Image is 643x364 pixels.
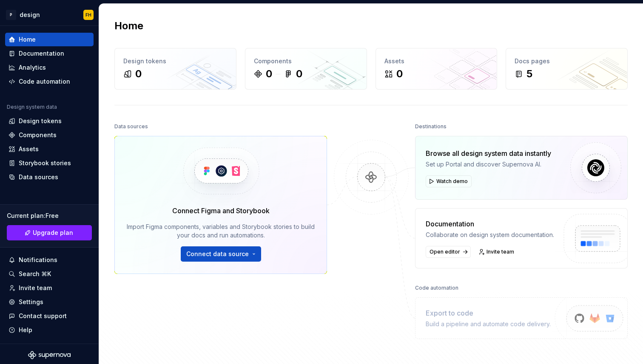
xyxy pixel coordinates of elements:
div: Design tokens [19,117,62,125]
button: Search ⌘K [5,267,94,281]
a: Documentation [5,47,94,60]
div: 5 [526,67,532,81]
div: 0 [296,67,302,81]
button: Watch demo [426,175,472,187]
div: Design system data [7,104,57,110]
div: Destinations [415,121,447,133]
div: Collaborate on design system documentation. [426,231,554,239]
button: Connect data source [181,246,261,262]
a: Settings [5,295,94,309]
a: Analytics [5,61,94,74]
div: Data sources [114,121,148,133]
a: Design tokens0 [114,48,236,90]
div: Build a pipeline and automate code delivery. [426,320,551,328]
div: Documentation [19,49,64,58]
div: 0 [135,67,142,81]
span: Connect data source [186,250,249,258]
div: Notifications [19,256,57,264]
div: Current plan : Free [7,212,92,220]
div: P [6,10,16,20]
span: Open editor [430,248,460,255]
a: Invite team [476,246,518,258]
a: Components00 [245,48,367,90]
a: Design tokens [5,114,94,128]
div: Assets [19,145,39,153]
div: Code automation [415,282,458,294]
button: Upgrade plan [7,225,92,240]
a: Assets0 [376,48,498,90]
div: Settings [19,298,43,306]
h2: Home [114,19,143,33]
button: PdesignFH [2,6,97,24]
button: Notifications [5,253,94,267]
a: Home [5,33,94,46]
span: Watch demo [436,178,468,185]
div: Assets [384,57,489,65]
a: Open editor [426,246,471,258]
div: Documentation [426,219,554,229]
svg: Supernova Logo [28,351,71,359]
a: Components [5,128,94,142]
button: Help [5,323,94,337]
div: Import Figma components, variables and Storybook stories to build your docs and run automations. [127,223,315,240]
div: Export to code [426,308,551,318]
div: Search ⌘K [19,270,51,278]
div: FH [85,11,91,18]
a: Code automation [5,75,94,88]
div: design [20,11,40,19]
div: Docs pages [515,57,619,65]
a: Assets [5,142,94,156]
div: Help [19,326,32,334]
div: Analytics [19,63,46,72]
div: Data sources [19,173,58,181]
div: Storybook stories [19,159,71,167]
button: Contact support [5,309,94,323]
a: Storybook stories [5,156,94,170]
div: Home [19,35,36,44]
div: Components [254,57,358,65]
span: Upgrade plan [33,229,73,237]
div: Design tokens [123,57,228,65]
span: Invite team [487,248,514,255]
div: Connect Figma and Storybook [172,206,270,216]
div: 0 [396,67,403,81]
div: 0 [266,67,272,81]
div: Browse all design system data instantly [426,148,551,158]
a: Data sources [5,170,94,184]
div: Set up Portal and discover Supernova AI. [426,160,551,169]
div: Invite team [19,284,52,292]
a: Invite team [5,281,94,295]
div: Contact support [19,312,67,320]
div: Components [19,131,57,139]
a: Docs pages5 [506,48,628,90]
div: Code automation [19,77,70,86]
